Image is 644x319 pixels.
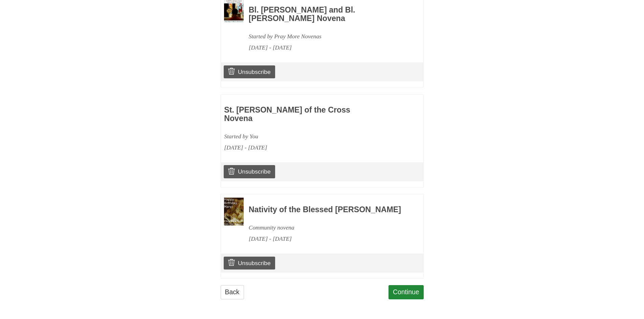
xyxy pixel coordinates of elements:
[249,233,405,244] div: [DATE] - [DATE]
[224,142,380,153] div: [DATE] - [DATE]
[249,31,405,42] div: Started by Pray More Novenas
[224,106,380,123] h3: St. [PERSON_NAME] of the Cross Novena
[221,285,244,299] a: Back
[224,165,275,178] a: Unsubscribe
[388,285,424,299] a: Continue
[224,131,380,142] div: Started by You
[249,205,405,214] h3: Nativity of the Blessed [PERSON_NAME]
[249,42,405,53] div: [DATE] - [DATE]
[224,198,244,225] img: Novena image
[249,222,405,233] div: Community novena
[224,65,275,78] a: Unsubscribe
[249,6,405,23] h3: Bl. [PERSON_NAME] and Bl. [PERSON_NAME] Novena
[224,257,275,270] a: Unsubscribe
